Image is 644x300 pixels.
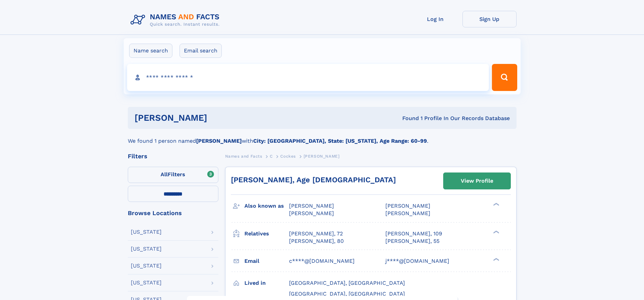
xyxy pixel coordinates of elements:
[196,138,242,144] b: [PERSON_NAME]
[180,44,222,58] label: Email search
[492,64,517,91] button: Search Button
[492,257,500,261] div: ❯
[128,153,218,159] div: Filters
[244,255,289,267] h3: Email
[244,277,289,289] h3: Lived in
[135,114,305,122] h1: [PERSON_NAME]
[385,230,442,237] a: [PERSON_NAME], 109
[289,291,405,297] span: [GEOGRAPHIC_DATA], [GEOGRAPHIC_DATA]
[289,210,334,216] span: [PERSON_NAME]
[128,210,218,216] div: Browse Locations
[461,173,493,189] div: View Profile
[131,263,162,269] div: [US_STATE]
[131,280,162,285] div: [US_STATE]
[253,138,427,144] b: City: [GEOGRAPHIC_DATA], State: [US_STATE], Age Range: 60-99
[131,229,162,235] div: [US_STATE]
[492,230,500,234] div: ❯
[128,11,225,29] img: Logo Names and Facts
[305,115,510,122] div: Found 1 Profile In Our Records Database
[127,64,489,91] input: search input
[280,154,296,159] span: Cockes
[385,203,430,209] span: [PERSON_NAME]
[289,237,344,245] a: [PERSON_NAME], 80
[304,154,340,159] span: [PERSON_NAME]
[289,280,405,286] span: [GEOGRAPHIC_DATA], [GEOGRAPHIC_DATA]
[444,173,510,189] a: View Profile
[289,203,334,209] span: [PERSON_NAME]
[225,152,262,160] a: Names and Facts
[244,228,289,239] h3: Relatives
[408,11,462,27] a: Log In
[385,210,430,216] span: [PERSON_NAME]
[462,11,517,27] a: Sign Up
[244,200,289,212] h3: Also known as
[289,230,343,237] a: [PERSON_NAME], 72
[131,246,162,252] div: [US_STATE]
[492,202,500,207] div: ❯
[128,129,517,145] div: We found 1 person named with .
[128,167,218,183] label: Filters
[270,152,273,160] a: C
[161,171,168,178] span: All
[385,237,439,245] a: [PERSON_NAME], 55
[231,176,396,184] a: [PERSON_NAME], Age [DEMOGRAPHIC_DATA]
[129,44,172,58] label: Name search
[270,154,273,159] span: C
[280,152,296,160] a: Cockes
